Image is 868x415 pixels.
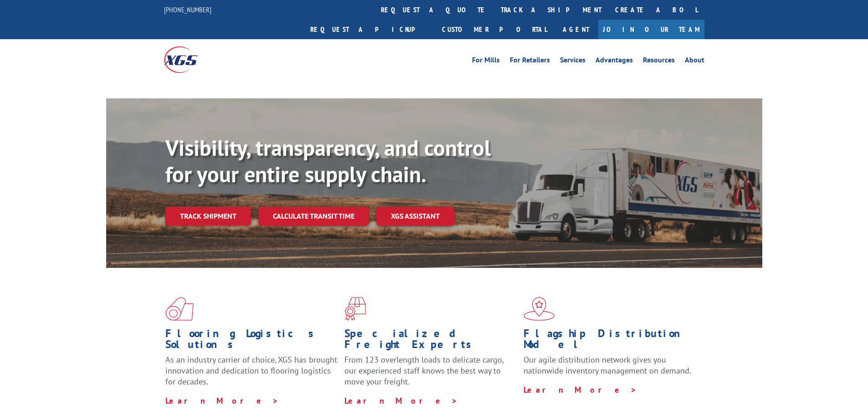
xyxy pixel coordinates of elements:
[344,354,517,395] p: From 123 overlength loads to delicate cargo, our experienced staff knows the best way to move you...
[165,297,194,321] img: xgs-icon-total-supply-chain-intelligence-red
[344,297,366,321] img: xgs-icon-focused-on-flooring-red
[554,20,598,39] a: Agent
[524,328,696,354] h1: Flagship Distribution Model
[344,328,517,354] h1: Specialized Freight Experts
[303,20,435,39] a: Request a pickup
[165,354,337,387] span: As an industry carrier of choice, XGS has brought innovation and dedication to flooring logistics...
[165,133,491,188] b: Visibility, transparency, and control for your entire supply chain.
[524,354,691,376] span: Our agile distribution network gives you nationwide inventory management on demand.
[472,56,500,67] a: For Mills
[164,5,211,14] a: [PHONE_NUMBER]
[643,56,675,67] a: Resources
[524,384,637,395] a: Learn More >
[596,56,633,67] a: Advantages
[165,395,279,406] a: Learn More >
[165,206,251,225] a: Track shipment
[598,20,704,39] a: Join Our Team
[524,297,555,321] img: xgs-icon-flagship-distribution-model-red
[344,395,458,406] a: Learn More >
[435,20,554,39] a: Customer Portal
[510,56,550,67] a: For Retailers
[685,56,704,67] a: About
[258,206,369,226] a: Calculate transit time
[376,206,454,226] a: XGS ASSISTANT
[560,56,586,67] a: Services
[165,328,338,354] h1: Flooring Logistics Solutions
